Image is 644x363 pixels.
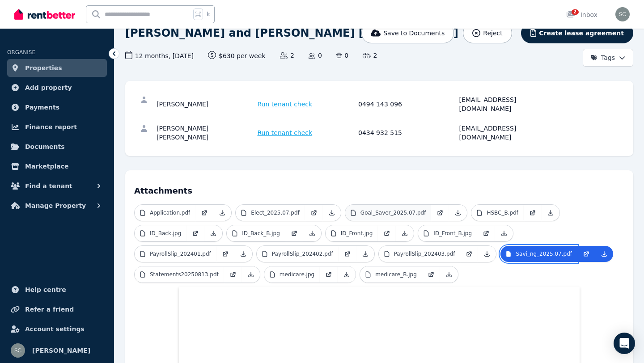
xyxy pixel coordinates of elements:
[264,266,320,283] a: medicare.jpg
[358,95,457,113] div: 0494 143 096
[135,225,186,241] a: ID_Back.jpg
[418,225,477,241] a: ID_Front_B.jpg
[150,250,211,257] p: PayrollSlip_202401.pdf
[339,246,356,262] a: Open in new Tab
[320,266,338,283] a: Open in new Tab
[483,29,502,38] span: Reject
[7,157,107,175] a: Marketplace
[449,205,467,221] a: Download Attachment
[460,246,478,262] a: Open in new Tab
[258,100,313,109] span: Run tenant check
[379,246,461,262] a: PayrollSlip_202403.pdf
[396,225,414,241] a: Download Attachment
[477,225,495,241] a: Open in new Tab
[272,250,333,257] p: PayrollSlip_202402.pdf
[204,225,222,241] a: Download Attachment
[566,10,597,19] div: Inbox
[7,320,107,338] a: Account settings
[487,209,518,216] p: HSBC_B.pdf
[375,271,417,278] p: medicare_B.jpg
[614,333,635,354] div: Open Intercom Messenger
[524,205,542,221] a: Open in new Tab
[358,124,457,142] div: 0434 932 515
[363,51,377,60] span: 2
[7,138,107,156] a: Documents
[341,230,373,237] p: ID_Front.jpg
[360,209,426,216] p: Goal_Saver_2025.07.pdf
[7,197,107,215] button: Manage Property
[213,205,231,221] a: Download Attachment
[463,23,512,43] button: Reject
[150,230,181,237] p: ID_Back.jpg
[542,205,559,221] a: Download Attachment
[326,225,378,241] a: ID_Front.jpg
[135,205,195,221] a: Application.pdf
[207,11,210,18] span: k
[280,51,294,60] span: 2
[186,225,204,241] a: Open in new Tab
[25,122,77,132] span: Finance report
[216,246,234,262] a: Open in new Tab
[590,53,615,62] span: Tags
[7,300,107,318] a: Refer a friend
[25,82,72,93] span: Add property
[25,304,74,315] span: Refer a friend
[135,246,216,262] a: PayrollSlip_202401.pdf
[134,179,624,197] h4: Attachments
[208,51,266,60] span: $630 per week
[323,205,341,221] a: Download Attachment
[422,266,440,283] a: Open in new Tab
[521,23,633,43] button: Create lease agreement
[378,225,396,241] a: Open in new Tab
[345,205,432,221] a: Goal_Saver_2025.07.pdf
[7,118,107,136] a: Finance report
[125,26,458,40] h1: [PERSON_NAME] and [PERSON_NAME] [PERSON_NAME]
[150,209,190,216] p: Application.pdf
[7,281,107,299] a: Help centre
[7,59,107,77] a: Properties
[236,205,305,221] a: Elect_2025.07.pdf
[338,266,356,283] a: Download Attachment
[7,79,107,97] a: Add property
[615,7,630,21] img: susan campbell
[572,9,579,15] span: 2
[361,23,454,43] button: Save to Documents
[440,266,458,283] a: Download Attachment
[195,205,213,221] a: Open in new Tab
[258,128,313,137] span: Run tenant check
[125,51,194,60] span: 12 months , [DATE]
[595,246,613,262] a: Download Attachment
[32,345,90,356] span: [PERSON_NAME]
[516,250,572,257] p: Savi_ng_2025.07.pdf
[459,124,558,142] div: [EMAIL_ADDRESS][DOMAIN_NAME]
[7,49,35,55] span: ORGANISE
[383,29,445,38] span: Save to Documents
[285,225,303,241] a: Open in new Tab
[500,246,577,262] a: Savi_ng_2025.07.pdf
[7,177,107,195] button: Find a tenant
[251,209,300,216] p: Elect_2025.07.pdf
[25,200,86,211] span: Manage Property
[336,51,348,60] span: 0
[227,225,285,241] a: ID_Back_B.jpg
[433,230,472,237] p: ID_Front_B.jpg
[25,324,85,334] span: Account settings
[25,284,66,295] span: Help centre
[356,246,374,262] a: Download Attachment
[360,266,422,283] a: medicare_B.jpg
[303,225,321,241] a: Download Attachment
[14,8,75,21] img: RentBetter
[495,225,513,241] a: Download Attachment
[25,161,68,172] span: Marketplace
[583,49,633,67] button: Tags
[25,181,72,191] span: Find a tenant
[257,246,339,262] a: PayrollSlip_202402.pdf
[471,205,524,221] a: HSBC_B.pdf
[305,205,323,221] a: Open in new Tab
[25,63,62,73] span: Properties
[157,124,255,142] div: [PERSON_NAME] [PERSON_NAME]
[11,343,25,358] img: susan campbell
[431,205,449,221] a: Open in new Tab
[150,271,219,278] p: Statements20250813.pdf
[280,271,314,278] p: medicare.jpg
